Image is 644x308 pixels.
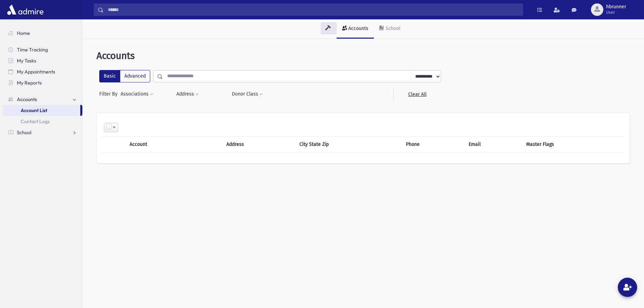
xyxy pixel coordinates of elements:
[6,3,45,17] img: AdmirePro
[125,136,199,152] th: Account
[337,19,374,39] a: Accounts
[17,58,36,64] span: My Tasks
[606,4,626,10] span: hbrunner
[606,10,626,15] span: User
[347,26,368,31] div: Accounts
[3,127,82,138] a: School
[522,136,625,152] th: Master Flags
[96,50,135,61] span: Accounts
[402,136,464,152] th: Phone
[17,129,31,136] span: School
[3,77,82,88] a: My Reports
[17,47,48,53] span: Time Tracking
[3,105,80,116] a: Account List
[384,26,400,31] div: School
[120,88,154,100] button: Associations
[295,136,402,152] th: City State Zip
[17,80,42,86] span: My Reports
[3,66,82,77] a: My Appointments
[3,28,82,39] a: Home
[3,94,82,105] a: Accounts
[222,136,296,152] th: Address
[17,96,37,102] span: Accounts
[232,88,263,100] button: Donor Class
[17,69,55,75] span: My Appointments
[3,44,82,55] a: Time Tracking
[99,90,120,98] span: Filter By
[3,55,82,66] a: My Tasks
[3,116,82,127] a: Contact Logs
[176,88,199,100] button: Address
[104,3,523,16] input: Search
[21,118,50,125] span: Contact Logs
[393,88,441,100] a: Clear All
[99,70,150,82] div: FilterModes
[17,30,30,36] span: Home
[464,136,522,152] th: Email
[21,107,47,113] span: Account List
[374,19,406,39] a: School
[120,70,150,82] label: Advanced
[99,70,120,82] label: Basic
